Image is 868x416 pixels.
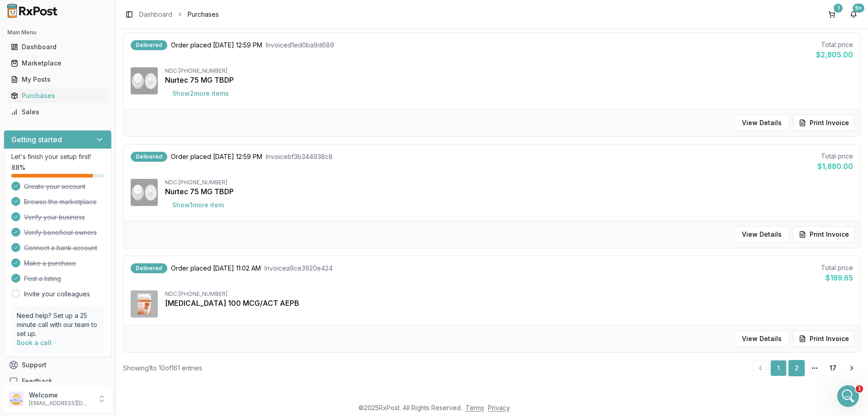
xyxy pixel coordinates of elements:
span: Invoice d1ed0ba9d689 [266,41,334,50]
button: Feedback [4,373,112,389]
button: 9+ [846,7,861,22]
a: Go to next page [843,360,861,376]
p: Need help? Set up a 25 minute call with our team to set up. [17,311,99,338]
p: Welcome [29,391,92,400]
button: Print Invoice [793,226,855,243]
h2: Main Menu [7,29,108,36]
button: Purchases [4,89,112,103]
div: Dashboard [11,42,104,51]
div: Total price [821,263,853,272]
span: Order placed [DATE] 11:02 AM [171,264,261,273]
div: My Posts [11,75,104,84]
button: Marketplace [4,56,112,70]
a: Invite your colleagues [24,290,90,299]
button: Dashboard [4,40,112,54]
a: 2 [788,360,805,376]
button: Support [4,357,112,373]
div: $2,805.00 [816,49,853,60]
div: 9+ [853,4,864,13]
a: Book a call [17,339,52,346]
p: [EMAIL_ADDRESS][DOMAIN_NAME] [29,400,92,407]
span: Order placed [DATE] 12:59 PM [171,41,262,50]
div: Showing 1 to 10 of 161 entries [123,364,202,373]
img: Nurtec 75 MG TBDP [131,179,158,206]
div: 1 [834,4,843,13]
div: $189.65 [821,272,853,283]
span: 88 % [11,163,25,172]
div: Nurtec 75 MG TBDP [165,186,853,197]
a: Privacy [488,404,510,411]
a: Purchases [7,88,108,104]
span: Browse the marketplace [24,197,97,206]
div: Delivered [131,40,167,50]
span: Post a listing [24,274,61,283]
img: RxPost Logo [4,4,61,18]
div: Sales [11,108,104,117]
span: Create your account [24,182,85,191]
div: Total price [817,152,853,161]
button: Print Invoice [793,331,855,347]
span: Feedback [22,377,52,386]
button: Show1more item [165,197,231,213]
button: View Details [734,115,789,131]
h3: Getting started [11,134,62,145]
img: User avatar [9,392,24,406]
img: Nurtec 75 MG TBDP [131,67,158,94]
button: Print Invoice [793,115,855,131]
img: Arnuity Ellipta 100 MCG/ACT AEPB [131,290,158,318]
nav: pagination [752,360,861,376]
a: Terms [466,404,484,411]
span: Make a purchase [24,259,76,268]
button: Show2more items [165,85,236,102]
div: Delivered [131,263,167,273]
a: Dashboard [139,10,172,19]
button: 1 [825,7,839,22]
a: Dashboard [7,39,108,55]
a: 1 [770,360,787,376]
button: View Details [734,226,789,243]
span: Verify beneficial owners [24,228,97,237]
a: Sales [7,104,108,120]
div: Total price [816,40,853,49]
span: Purchases [188,10,219,19]
span: Invoice a9ce3920e424 [264,264,333,273]
span: 1 [856,385,863,393]
button: Sales [4,105,112,119]
a: My Posts [7,71,108,88]
div: Delivered [131,152,167,162]
div: NDC: [PHONE_NUMBER] [165,290,853,298]
p: Let's finish your setup first! [11,152,104,161]
div: NDC: [PHONE_NUMBER] [165,179,853,186]
a: 17 [825,360,841,376]
div: Marketplace [11,59,104,68]
div: Purchases [11,91,104,100]
div: Nurtec 75 MG TBDP [165,75,853,85]
a: Marketplace [7,55,108,71]
button: View Details [734,331,789,347]
div: NDC: [PHONE_NUMBER] [165,67,853,75]
span: Connect a bank account [24,243,97,252]
div: $1,880.00 [817,161,853,172]
span: Verify your business [24,213,85,222]
nav: breadcrumb [139,10,219,19]
span: Invoice bf3b344938c8 [266,152,333,161]
iframe: Intercom live chat [837,385,859,407]
span: Order placed [DATE] 12:59 PM [171,152,262,161]
div: [MEDICAL_DATA] 100 MCG/ACT AEPB [165,298,853,308]
button: My Posts [4,72,112,87]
